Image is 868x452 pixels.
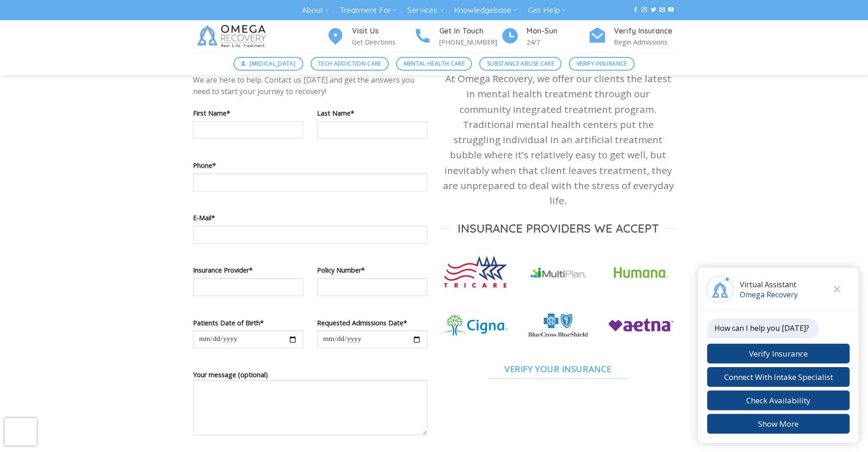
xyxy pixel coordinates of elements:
span: [MEDICAL_DATA] [250,59,295,68]
a: Services [407,2,443,19]
a: Substance Abuse Care [479,57,562,71]
p: 24/7 [527,37,588,47]
a: Verify Your Insurance [441,358,675,379]
a: Follow on YouTube [668,7,674,13]
label: Patients Date of Birth* [193,318,303,328]
p: We are here to help. Contact us [DATE] and get the answers you need to start your journey to reco... [193,74,427,98]
a: [MEDICAL_DATA] [233,57,303,71]
a: Tech Addiction Care [311,57,389,71]
a: Follow on Instagram [641,7,647,13]
h4: Visit Us [352,25,414,37]
label: Requested Admissions Date* [317,318,427,328]
span: Mental Health Care [404,59,465,68]
a: Visit Us Get Directions [326,25,414,48]
span: Verify Insurance [577,59,627,68]
a: Knowledgebase [454,2,517,19]
a: Treatment For [340,2,397,19]
label: First Name* [193,108,303,118]
h4: Mon-Sun [527,25,588,37]
a: Follow on Facebook [633,7,638,13]
img: Omega Recovery [193,20,273,52]
label: Your message (optional) [193,369,427,441]
h4: Verify Insurance [614,25,675,37]
a: Send us an email [659,7,665,13]
a: About [302,2,329,19]
label: Phone* [193,160,427,171]
h4: Get In Touch [439,25,501,37]
a: Verify Insurance Begin Admissions [588,25,675,48]
a: Get Help [528,2,566,19]
a: Verify Insurance [569,57,635,71]
span: Substance Abuse Care [487,59,554,68]
p: At Omega Recovery, we offer our clients the latest in mental health treatment through our communi... [441,71,675,208]
textarea: Your message (optional) [193,380,427,435]
p: Get Directions [352,37,414,47]
span: Verify Your Insurance [505,362,612,375]
label: Last Name* [317,108,427,118]
span: Insurance Providers we Accept [458,221,659,236]
label: Insurance Provider* [193,265,303,275]
a: Get In Touch [PHONE_NUMBER] [414,25,501,48]
a: Follow on Twitter [651,7,656,13]
a: Mental Health Care [396,57,472,71]
span: Tech Addiction Care [318,59,381,68]
label: E-Mail* [193,212,427,223]
p: Begin Admissions [614,37,675,47]
label: Policy Number* [317,265,427,275]
p: [PHONE_NUMBER] [439,37,501,47]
